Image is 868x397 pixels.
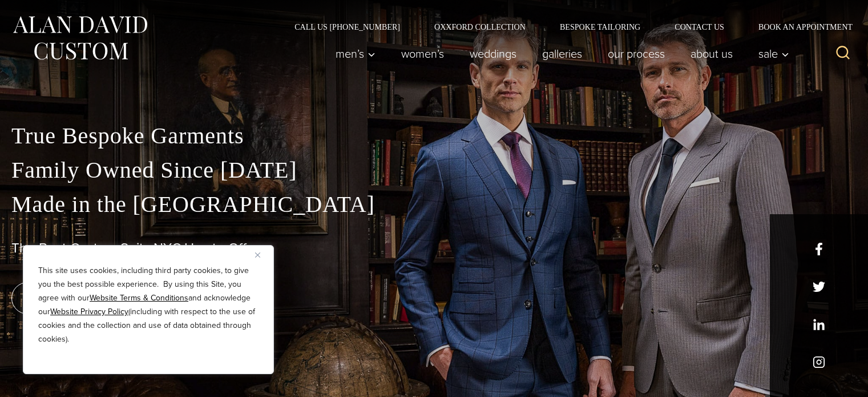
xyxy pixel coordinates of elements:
a: Women’s [389,42,457,65]
nav: Primary Navigation [323,42,796,65]
img: Alan David Custom [11,13,148,63]
button: View Search Form [829,40,857,67]
a: Bespoke Tailoring [543,23,657,31]
a: Contact Us [657,23,741,31]
a: Book an Appointment [741,23,857,31]
span: Men’s [336,48,376,59]
span: Sale [758,48,789,59]
button: Close [255,248,269,262]
a: About Us [678,42,746,65]
a: Our Process [595,42,678,65]
a: book an appointment [11,282,171,314]
h1: The Best Custom Suits NYC Has to Offer [11,240,857,256]
a: Call Us [PHONE_NUMBER] [277,23,417,31]
nav: Secondary Navigation [277,23,857,31]
a: Oxxford Collection [417,23,543,31]
a: Website Privacy Policy [50,306,128,318]
a: Galleries [530,42,595,65]
img: Close [255,252,260,258]
a: weddings [457,42,530,65]
p: This site uses cookies, including third party cookies, to give you the best possible experience. ... [38,264,259,346]
p: True Bespoke Garments Family Owned Since [DATE] Made in the [GEOGRAPHIC_DATA] [11,119,857,222]
a: Website Terms & Conditions [90,292,188,304]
